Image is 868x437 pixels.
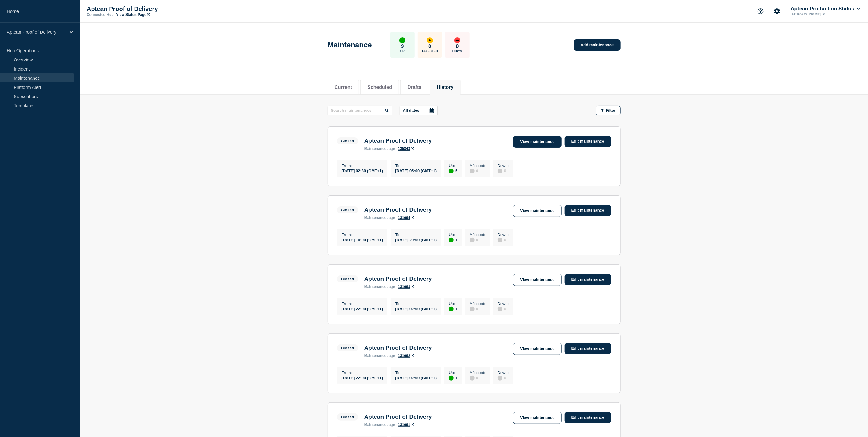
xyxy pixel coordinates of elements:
div: disabled [470,238,475,242]
p: Affected : [470,301,485,306]
div: 0 [470,168,485,173]
div: Closed [341,208,354,212]
a: Edit maintenance [565,412,611,423]
a: View maintenance [513,412,561,424]
p: Up : [449,301,457,306]
div: Closed [341,139,354,143]
p: To : [395,301,437,306]
a: 131693 [398,285,414,289]
p: Down : [498,163,509,168]
p: Up : [449,232,457,237]
div: 1 [449,375,457,381]
div: affected [427,37,433,43]
h1: Maintenance [328,41,372,49]
div: Closed [341,415,354,419]
p: page [364,216,395,220]
h3: Aptean Proof of Delivery [364,344,432,351]
p: 0 [428,43,431,49]
div: 0 [498,375,509,381]
p: Down : [498,232,509,237]
div: 5 [449,168,457,173]
div: 0 [498,306,509,311]
div: Closed [341,277,354,281]
div: [DATE] 05:00 (GMT+1) [395,168,437,173]
p: To : [395,370,437,375]
div: [DATE] 16:00 (GMT+1) [342,237,383,242]
a: Edit maintenance [565,343,611,354]
p: page [364,285,395,289]
div: up [449,307,454,311]
div: up [449,238,454,242]
div: 0 [498,237,509,242]
p: Up : [449,163,457,168]
div: [DATE] 02:00 (GMT+1) [395,375,437,380]
div: 0 [470,375,485,381]
button: Filter [596,106,621,115]
div: disabled [498,376,502,381]
button: Account settings [771,5,783,18]
p: Connected Hub [87,13,114,17]
p: To : [395,163,437,168]
span: maintenance [364,423,387,427]
div: up [399,37,405,43]
div: Closed [341,346,354,350]
a: View maintenance [513,274,561,286]
a: View maintenance [513,343,561,355]
div: up [449,376,454,381]
p: From : [342,163,383,168]
div: [DATE] 20:00 (GMT+1) [395,237,437,242]
p: Down [452,49,462,53]
button: History [437,85,453,90]
span: maintenance [364,285,387,289]
p: All dates [403,108,420,113]
a: 131691 [398,423,414,427]
p: page [364,354,395,358]
p: Affected : [470,370,485,375]
h3: Aptean Proof of Delivery [364,413,432,420]
button: Aptean Production Status [790,6,861,12]
p: page [364,423,395,427]
div: 1 [449,237,457,242]
div: down [454,37,460,43]
span: maintenance [364,216,387,220]
a: View maintenance [513,136,561,148]
h3: Aptean Proof of Delivery [364,137,432,144]
a: Edit maintenance [565,274,611,285]
div: [DATE] 02:30 (GMT+1) [342,168,383,173]
button: Scheduled [367,85,392,90]
h3: Aptean Proof of Delivery [364,275,432,282]
a: 135843 [398,147,414,151]
div: disabled [498,307,502,311]
span: Filter [606,108,616,113]
div: 0 [470,237,485,242]
input: Search maintenances [328,106,392,115]
a: View maintenance [513,205,561,217]
div: disabled [470,376,475,381]
a: Edit maintenance [565,205,611,216]
p: Up [400,49,405,53]
div: disabled [498,169,502,173]
span: maintenance [364,354,387,358]
p: Down : [498,301,509,306]
p: Down : [498,370,509,375]
button: All dates [400,106,438,115]
p: From : [342,370,383,375]
button: Current [335,85,352,90]
div: [DATE] 02:00 (GMT+1) [395,306,437,311]
div: disabled [498,238,502,242]
p: page [364,147,395,151]
h3: Aptean Proof of Delivery [364,206,432,213]
a: 131694 [398,216,414,220]
a: 131692 [398,354,414,358]
div: [DATE] 22:00 (GMT+1) [342,306,383,311]
p: 0 [456,43,459,49]
p: Affected : [470,232,485,237]
p: From : [342,232,383,237]
p: Up : [449,370,457,375]
p: To : [395,232,437,237]
div: disabled [470,169,475,173]
p: From : [342,301,383,306]
span: maintenance [364,147,387,151]
p: [PERSON_NAME] M [790,12,853,16]
div: disabled [470,307,475,311]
